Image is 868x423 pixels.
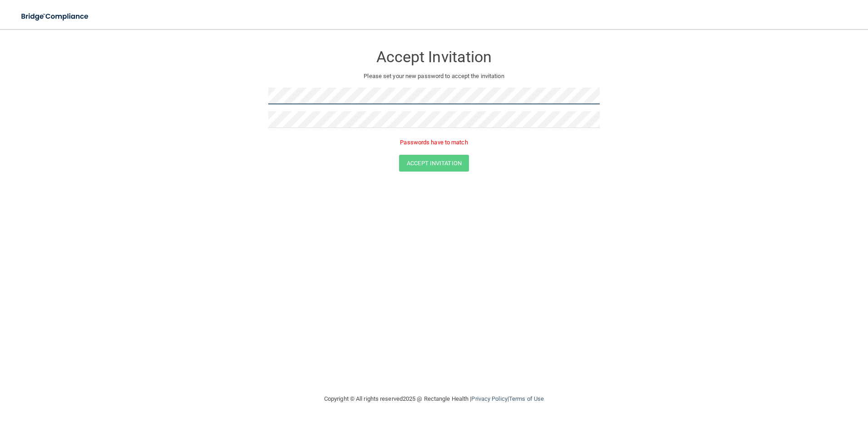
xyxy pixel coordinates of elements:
[711,359,857,395] iframe: Drift Widget Chat Controller
[399,155,469,172] button: Accept Invitation
[268,384,600,413] div: Copyright © All rights reserved 2025 @ Rectangle Health | |
[268,137,600,148] p: Passwords have to match
[14,7,97,26] img: bridge_compliance_login_screen.278c3ca4.svg
[268,49,600,65] h3: Accept Invitation
[471,395,507,402] a: Privacy Policy
[509,395,544,402] a: Terms of Use
[275,71,593,82] p: Please set your new password to accept the invitation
